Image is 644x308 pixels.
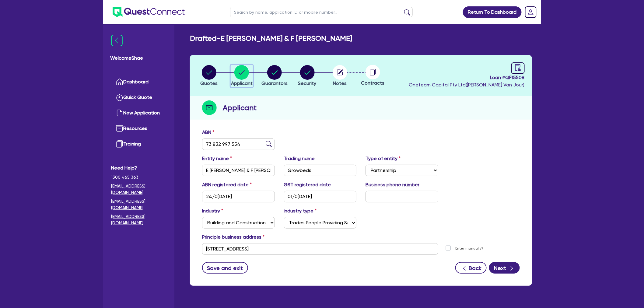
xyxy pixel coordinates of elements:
[361,80,384,86] span: Contracts
[266,141,272,147] img: abn-lookup icon
[231,80,253,86] span: Applicant
[111,35,123,46] img: icon-menu-close
[116,140,123,148] img: training
[261,65,288,87] button: Guarantors
[190,34,352,43] h2: Drafted - E [PERSON_NAME] & F [PERSON_NAME]
[111,174,166,180] span: 1300 465 363
[200,80,218,86] span: Quotes
[298,65,317,87] button: Security
[111,213,166,226] a: [EMAIL_ADDRESS][DOMAIN_NAME]
[523,4,539,20] a: Dropdown toggle
[116,125,123,132] img: resources
[284,207,317,215] label: Industry type
[200,65,218,87] button: Quotes
[113,7,185,17] img: quest-connect-logo-blue
[366,155,401,162] label: Type of entity
[111,183,166,196] a: [EMAIL_ADDRESS][DOMAIN_NAME]
[202,181,252,188] label: ABN registered date
[366,181,419,188] label: Business phone number
[298,80,317,86] span: Security
[284,181,331,188] label: GST registered date
[202,207,223,215] label: Industry
[202,100,217,115] img: step-icon
[111,164,166,172] span: Need Help?
[261,80,288,86] span: Guarantors
[223,102,257,113] h2: Applicant
[110,54,167,62] span: Welcome Shae
[111,105,166,121] a: New Application
[111,136,166,152] a: Training
[515,64,521,71] span: audit
[409,82,525,88] span: Oneteam Capital Pty Ltd ( [PERSON_NAME] Van Jour )
[333,80,347,86] span: Notes
[116,94,123,101] img: quick-quote
[111,121,166,136] a: Resources
[231,65,253,87] button: Applicant
[230,7,413,17] input: Search by name, application ID or mobile number...
[111,74,166,90] a: Dashboard
[202,191,275,202] input: DD / MM / YYYY
[456,246,484,251] label: Enter manually?
[455,262,487,274] button: Back
[111,90,166,105] a: Quick Quote
[202,233,264,241] label: Principle business address
[116,109,123,117] img: new-application
[202,155,232,162] label: Entity name
[202,129,214,136] label: ABN
[463,6,522,18] a: Return To Dashboard
[409,74,525,81] span: Loan # QF15508
[284,191,357,202] input: DD / MM / YYYY
[202,262,248,274] button: Save and exit
[284,155,315,162] label: Trading name
[332,65,348,87] button: Notes
[489,262,520,274] button: Next
[111,198,166,211] a: [EMAIL_ADDRESS][DOMAIN_NAME]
